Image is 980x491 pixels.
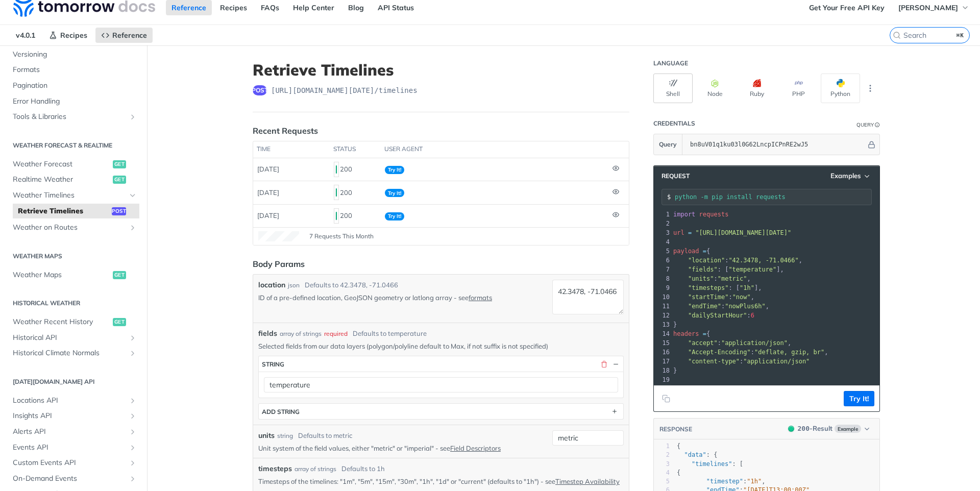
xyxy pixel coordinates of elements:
button: Show subpages for Historical API [129,334,137,342]
svg: More ellipsis [866,84,875,93]
a: Historical APIShow subpages for Historical API [8,330,139,346]
span: requests [699,211,729,218]
button: Copy to clipboard [659,391,673,406]
span: Try It! [385,166,404,174]
button: More Languages [863,81,878,96]
a: Recipes [43,28,93,43]
h2: Weather Forecast & realtime [8,141,139,150]
span: Reference [112,31,147,40]
h1: Retrieve Timelines [253,61,629,79]
span: Weather Forecast [13,159,110,169]
div: Credentials [653,119,695,128]
a: On-Demand EventsShow subpages for On-Demand Events [8,471,139,486]
div: 14 [654,329,671,338]
a: Retrieve Timelinespost [13,204,139,219]
span: 6 [751,312,754,319]
p: ID of a pre-defined location, GeoJSON geometry or latlong array - see [258,293,548,302]
div: 1 [654,442,670,451]
span: : [ ], [673,284,762,291]
div: Defaults to temperature [353,329,427,339]
span: Formats [13,65,137,75]
span: 200 [788,426,794,432]
span: Recipes [60,31,87,40]
span: Alerts API [13,427,126,437]
div: 2 [654,451,670,459]
div: 7 [654,265,671,274]
span: [DATE] [257,188,279,197]
span: : [ ], [673,266,784,273]
a: Formats [8,62,139,78]
button: Show subpages for Custom Events API [129,459,137,467]
span: Historical Climate Normals [13,348,126,358]
span: "42.3478, -71.0466" [728,257,798,264]
i: Information [875,122,880,128]
div: 5 [654,247,671,256]
button: Delete [599,359,608,369]
span: "application/json" [721,339,788,347]
span: payload [673,248,699,255]
span: : , [673,349,828,356]
div: - Result [798,424,832,434]
span: Locations API [13,396,126,406]
span: = [688,229,692,236]
span: : , [673,257,802,264]
div: 4 [654,469,670,477]
span: timesteps [258,463,292,474]
div: 10 [654,292,671,302]
div: 1 [654,210,671,219]
th: status [330,141,381,158]
button: Show subpages for Alerts API [129,428,137,436]
a: Alerts APIShow subpages for Alerts API [8,424,139,439]
a: Insights APIShow subpages for Insights API [8,408,139,424]
span: "endTime" [688,303,721,310]
div: 8 [654,274,671,283]
h2: [DATE][DOMAIN_NAME] API [8,377,139,386]
span: Historical API [13,333,126,343]
input: Request instructions [675,193,871,201]
span: "1h" [747,478,762,485]
button: Hide [611,359,620,369]
span: Custom Events API [13,458,126,468]
div: 4 [654,237,671,247]
span: "temperature" [728,266,776,273]
div: 17 [654,357,671,366]
span: "timestep" [706,478,743,485]
div: QueryInformation [856,121,880,129]
span: get [113,160,126,168]
span: "1h" [740,284,754,291]
button: Try It! [844,391,874,406]
span: https://api.tomorrow.io/v4/timelines [271,85,418,95]
span: { [673,330,710,337]
div: 18 [654,366,671,375]
span: Events API [13,443,126,453]
span: get [113,176,126,184]
textarea: 42.3478, -71.0466 [552,280,624,314]
span: Examples [830,171,861,180]
div: 12 [654,311,671,320]
span: "timesteps" [688,284,728,291]
a: Error Handling [8,94,139,109]
h2: Historical Weather [8,299,139,308]
span: } [673,367,677,374]
p: Selected fields from our data layers (polygon/polyline default to Max, if not suffix is not speci... [258,341,624,351]
div: 9 [654,283,671,292]
button: Show subpages for Insights API [129,412,137,420]
a: Weather Mapsget [8,267,139,283]
span: : [ [677,460,743,468]
a: Realtime Weatherget [8,172,139,187]
span: : [673,358,810,365]
button: string [259,356,623,372]
span: fields [258,328,277,339]
span: headers [673,330,699,337]
span: { [677,469,680,476]
span: { [673,248,710,255]
div: required [324,329,348,338]
a: Weather TimelinesHide subpages for Weather Timelines [8,188,139,203]
span: url [673,229,684,236]
input: apikey [685,134,866,155]
button: Show subpages for Tools & Libraries [129,113,137,121]
span: Example [835,425,861,433]
div: Query [856,121,874,129]
span: : [673,312,754,319]
div: Recent Requests [253,125,318,137]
